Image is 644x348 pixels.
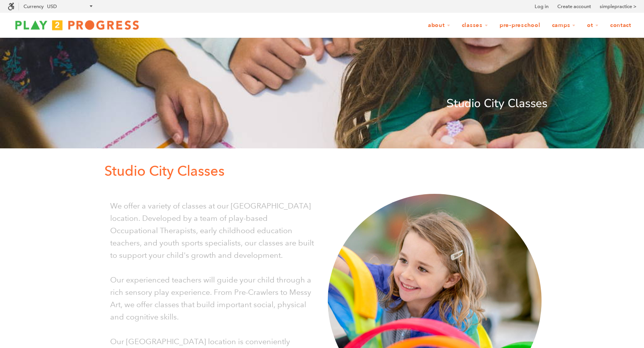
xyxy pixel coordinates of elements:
[423,18,455,33] a: About
[104,160,547,182] p: Studio City Classes
[23,3,44,9] label: Currency
[8,17,146,33] img: Play2Progress logo
[582,18,604,33] a: OT
[97,94,547,113] p: Studio City Classes
[495,18,545,33] a: Pre-Preschool
[605,18,636,33] a: Contact
[110,274,316,323] p: Our experienced teachers will guide your child through a rich sensory play experience. From Pre-C...
[110,200,316,261] p: We offer a variety of classes at our [GEOGRAPHIC_DATA] location. Developed by a team of play-base...
[557,3,591,10] a: Create account
[457,18,493,33] a: Classes
[547,18,581,33] a: Camps
[535,3,548,10] a: Log in
[600,3,636,10] a: simplepractice >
